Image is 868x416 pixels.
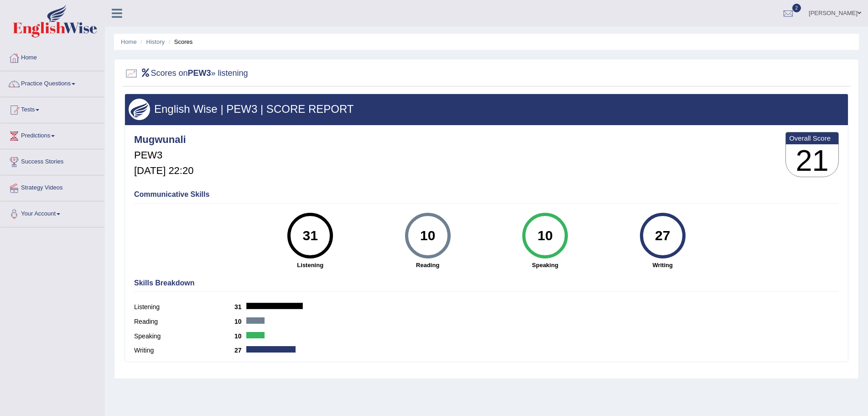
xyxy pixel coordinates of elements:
h4: Communicative Skills [134,190,839,199]
a: Strategy Videos [0,175,104,198]
a: Your Account [0,201,104,224]
b: Overall Score [789,134,835,142]
div: 10 [411,216,444,255]
h4: Mugwunali [134,134,193,145]
a: Home [0,45,104,68]
a: Tests [0,97,104,120]
strong: Listening [256,261,364,269]
h5: PEW3 [134,150,193,161]
strong: Speaking [491,261,599,269]
b: 10 [234,318,246,325]
a: Predictions [0,123,104,146]
b: 31 [234,303,246,311]
div: 31 [294,216,327,255]
a: Home [121,38,137,45]
div: 10 [529,216,562,255]
a: Success Stories [0,149,104,172]
h5: [DATE] 22:20 [134,165,193,176]
span: 2 [792,4,801,12]
b: 10 [234,332,246,340]
h3: English Wise | PEW3 | SCORE REPORT [129,103,844,115]
label: Listening [134,302,234,312]
label: Speaking [134,332,234,341]
b: PEW3 [188,68,211,78]
b: 27 [234,347,246,354]
strong: Reading [374,261,482,269]
h3: 21 [786,144,838,177]
div: 27 [646,216,679,255]
label: Reading [134,317,234,326]
li: Scores [166,37,193,46]
a: History [146,38,165,45]
a: Practice Questions [0,71,104,94]
strong: Writing [608,261,717,269]
label: Writing [134,346,234,355]
h4: Skills Breakdown [134,279,839,287]
h2: Scores on » listening [125,67,248,80]
img: wings.png [129,99,150,120]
